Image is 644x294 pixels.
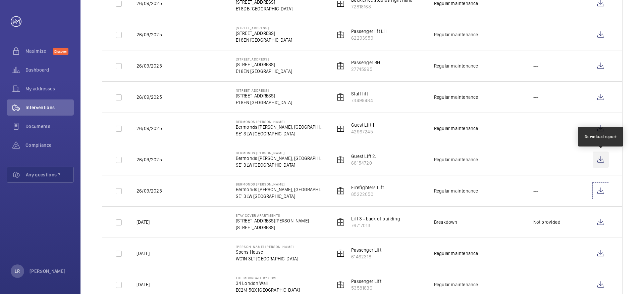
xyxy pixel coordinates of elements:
img: elevator.svg [336,281,344,289]
span: Interventions [25,104,74,111]
img: elevator.svg [336,31,344,39]
p: E1 8EN [GEOGRAPHIC_DATA] [236,99,292,106]
span: Compliance [25,142,74,149]
img: elevator.svg [336,62,344,70]
p: 53581836 [351,285,381,291]
p: SE1 3LW [GEOGRAPHIC_DATA] [236,162,324,168]
p: [PERSON_NAME] [PERSON_NAME] [236,245,299,249]
p: --- [533,94,539,100]
p: --- [533,187,539,194]
div: Regular maintenance [434,62,478,69]
p: --- [533,31,539,38]
p: [STREET_ADDRESS] [236,26,292,30]
p: 34 London Wall [236,280,300,287]
p: --- [533,281,539,288]
img: elevator.svg [336,218,344,226]
p: Lift 3 - back of building [351,215,400,222]
p: Bermonds [PERSON_NAME] [236,151,324,155]
p: 85222050 [351,191,385,198]
img: elevator.svg [336,249,344,257]
p: Bermonds [PERSON_NAME], [GEOGRAPHIC_DATA] [236,155,324,162]
img: elevator.svg [336,156,344,164]
p: [STREET_ADDRESS] [236,224,309,231]
span: Any questions ? [26,171,73,178]
span: My addresses [25,85,74,92]
div: Regular maintenance [434,94,478,100]
p: SE1 3LW [GEOGRAPHIC_DATA] [236,193,324,200]
p: EC2M 5QX [GEOGRAPHIC_DATA] [236,287,300,293]
span: Documents [25,123,74,130]
p: Firefighters Lift. [351,184,385,191]
div: Regular maintenance [434,31,478,38]
p: Passenger Lift [351,278,381,285]
img: elevator.svg [336,124,344,132]
p: --- [533,250,539,257]
p: [DATE] [137,250,150,257]
p: WC1N 3LT [GEOGRAPHIC_DATA] [236,255,299,262]
p: 26/09/2025 [137,31,162,38]
p: 76717013 [351,222,400,229]
p: Guest Lift 1 [351,122,374,128]
p: --- [533,156,539,163]
p: Passenger RH [351,59,380,66]
p: 68154720 [351,160,376,166]
p: Passenger Lift [351,247,381,253]
p: Not provided [533,219,560,225]
p: SE1 3LW [GEOGRAPHIC_DATA] [236,130,324,137]
p: E1 8DB [GEOGRAPHIC_DATA] [236,5,292,12]
p: [STREET_ADDRESS][PERSON_NAME] [236,217,309,224]
div: Regular maintenance [434,250,478,257]
p: [STREET_ADDRESS] [236,88,292,92]
div: Regular maintenance [434,187,478,194]
div: Regular maintenance [434,156,478,163]
div: Regular maintenance [434,125,478,132]
p: --- [533,125,539,132]
p: --- [533,62,539,69]
p: 61462318 [351,253,381,260]
p: Bermonds [PERSON_NAME], [GEOGRAPHIC_DATA] [236,186,324,193]
img: elevator.svg [336,187,344,195]
p: Guest Lift 2. [351,153,376,160]
p: Spens House [236,249,299,255]
p: Passenger lift LH [351,28,386,35]
p: Bermonds [PERSON_NAME] [236,182,324,186]
p: LR [15,268,20,275]
div: Breakdown [434,219,458,225]
p: E1 8EN [GEOGRAPHIC_DATA] [236,37,292,43]
p: [STREET_ADDRESS] [236,30,292,37]
p: 26/09/2025 [137,156,162,163]
p: The Moorgate by Cove [236,276,300,280]
p: [STREET_ADDRESS] [236,61,292,68]
p: 26/09/2025 [137,94,162,100]
p: 26/09/2025 [137,187,162,194]
p: [STREET_ADDRESS] [236,92,292,99]
p: Stay Cover apartments [236,213,309,217]
img: elevator.svg [336,93,344,101]
p: 72818168 [351,3,413,10]
span: Discover [53,48,68,55]
p: 42967245 [351,128,374,135]
p: 26/09/2025 [137,62,162,69]
p: [DATE] [137,219,150,225]
div: Download report [585,134,617,140]
p: [DATE] [137,281,150,288]
p: 62293959 [351,35,386,41]
p: E1 8EN [GEOGRAPHIC_DATA] [236,68,292,75]
p: Bermonds [PERSON_NAME], [GEOGRAPHIC_DATA] [236,124,324,130]
p: 27745995 [351,66,380,73]
p: [PERSON_NAME] [30,268,66,275]
p: Staff lift [351,90,373,97]
p: [STREET_ADDRESS] [236,57,292,61]
p: 26/09/2025 [137,125,162,132]
span: Dashboard [25,67,74,73]
p: Bermonds [PERSON_NAME] [236,120,324,124]
span: Maximize [25,48,53,54]
div: Regular maintenance [434,281,478,288]
p: 73499484 [351,97,373,104]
